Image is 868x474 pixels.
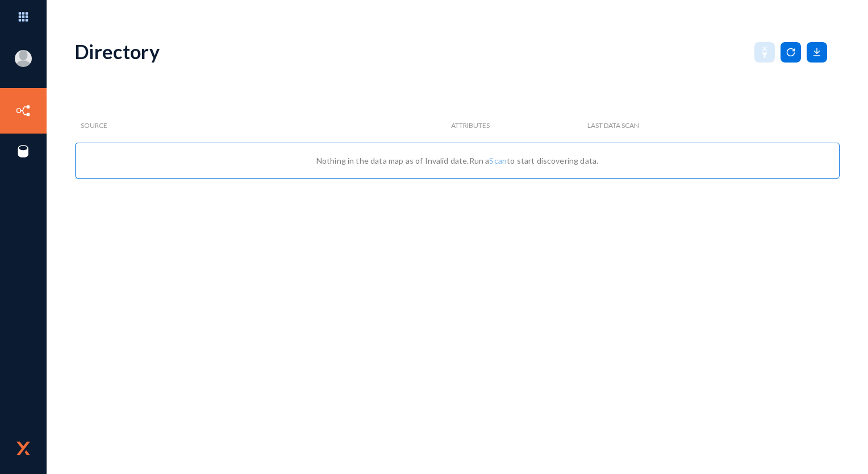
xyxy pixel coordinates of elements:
img: blank-profile-picture.png [15,50,32,67]
div: Directory [75,40,160,63]
a: Scan [489,156,507,165]
img: app launcher [6,5,40,29]
span: Source [81,122,107,130]
img: icon-sources.svg [15,143,32,160]
span: Attributes [451,122,490,130]
span: Last Data Scan [587,122,639,130]
span: Nothing in the data map as of Invalid date. Run a to start discovering data. [316,156,599,165]
img: icon-inventory.svg [15,102,32,119]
